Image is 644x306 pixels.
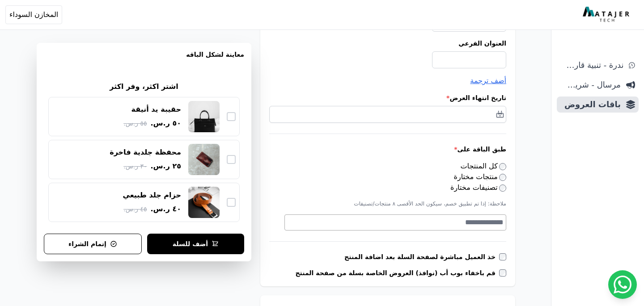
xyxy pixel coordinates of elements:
[461,162,507,170] label: كل المنتجات
[44,234,142,254] button: إتمام الشراء
[123,205,147,214] span: ٤٥ ر.س.
[44,50,244,70] h3: معاينة لشكل الباقه
[499,184,506,192] input: تصنيفات مختارة
[123,190,182,200] div: حزام جلد طبيعي
[470,76,506,85] span: أضف ترجمة
[560,79,621,91] span: مرسال - شريط دعاية
[470,75,506,86] button: أضف ترجمة
[560,98,621,111] span: باقات العروض
[150,118,181,129] span: ٥٠ ر.س.
[131,105,181,114] div: حقيبة يد أنيقة
[450,183,506,192] label: تصنيفات مختارة
[560,59,623,71] span: ندرة - تنبية قارب علي النفاذ
[5,5,62,24] button: المخازن السوداء
[285,217,504,228] textarea: Search
[454,172,506,181] label: منتجات مختارة
[499,163,506,170] input: كل المنتجات
[110,147,181,157] div: محفظة جلدية فاخرة
[123,162,147,171] span: ٣٠ ر.س.
[123,119,147,128] span: ٥٥ ر.س.
[499,174,506,181] input: منتجات مختارة
[188,187,220,218] img: حزام جلد طبيعي
[110,81,178,92] h2: اشتر اكثر، وفر اكثر
[147,234,244,254] button: أضف للسلة
[295,268,499,277] label: قم باخفاء بوب أب (نوافذ) العروض الخاصة بسلة من صفحة المنتج
[344,252,499,261] label: خذ العميل مباشرة لصفحة السلة بعد اضافة المنتج
[188,144,220,175] img: محفظة جلدية فاخرة
[188,101,220,132] img: حقيبة يد أنيقة
[150,161,181,172] span: ٢٥ ر.س.
[269,93,506,102] label: تاريخ انتهاء العرض
[150,204,181,214] span: ٤٠ ر.س.
[269,200,506,207] p: ملاحظة: إذا تم تطبيق خصم، سيكون الحد الأقصى ٨ منتجات/تصنيفات
[269,39,506,48] label: العنوان الفرعي
[9,9,58,20] span: المخازن السوداء
[583,7,631,23] img: MatajerTech Logo
[269,145,506,154] label: طبق الباقة على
